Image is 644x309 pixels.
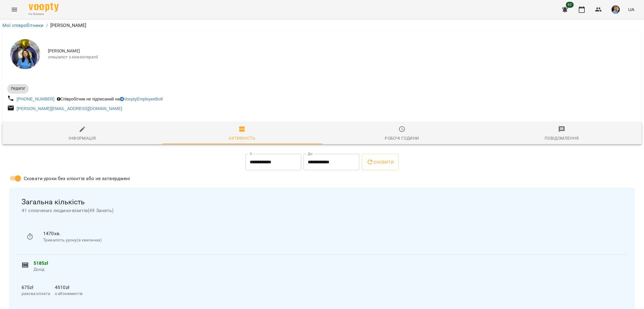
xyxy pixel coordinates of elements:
[55,284,83,291] p: 4510 zł
[229,135,255,142] div: Активність
[29,12,59,16] span: For Business
[120,97,162,101] a: VooptyEmployeeBot
[69,135,96,142] div: Інформація
[385,135,419,142] div: Робочі години
[17,106,122,111] a: [PERSON_NAME][EMAIL_ADDRESS][DOMAIN_NAME]
[17,97,54,101] a: [PHONE_NUMBER]
[22,291,50,297] p: разова оплата
[29,3,59,12] img: Voopty Logo
[50,22,87,29] p: [PERSON_NAME]
[22,197,622,207] span: Загальна кількість
[43,230,618,237] p: 1470 хв.
[626,4,637,15] button: UA
[545,135,579,142] div: Повідомлення
[2,22,642,29] nav: breadcrumb
[22,284,50,291] p: 675 zł
[48,54,637,60] span: спеціаліст з кінезіотерапії
[7,86,29,91] span: Педагог
[362,154,398,171] button: Оновити
[55,291,83,297] p: з абонементів
[7,2,22,17] button: Menu
[10,39,40,69] img: Свириденко Аня
[46,22,48,29] li: /
[366,159,394,166] span: Оновити
[566,2,574,8] span: 62
[611,5,620,14] img: 6b085e1eb0905a9723a04dd44c3bb19c.jpg
[22,207,622,214] span: 41 сплачених людино-візитів ( 49 Занять )
[34,267,622,273] span: Дохід
[628,6,634,13] span: UA
[24,175,130,182] span: Сховати уроки без клієнтів або не затверджені
[2,22,44,28] a: Мої співробітники
[48,48,637,54] span: [PERSON_NAME]
[56,95,164,103] div: Співробітник не підписаний на !
[43,237,618,243] p: Тривалість уроку(в хвилинах)
[34,260,622,267] p: 5185 zł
